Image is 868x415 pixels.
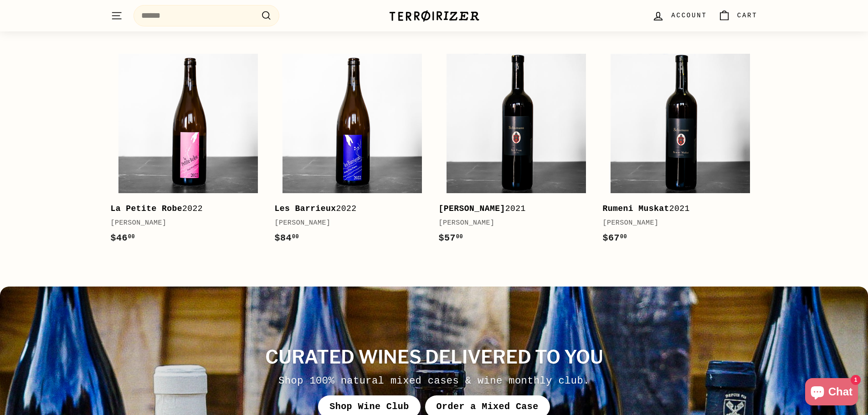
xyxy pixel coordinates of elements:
a: Les Barrieux2022[PERSON_NAME] [275,46,430,255]
h2: Curated wines delivered to you [61,347,807,368]
span: Cart [737,10,758,20]
div: [PERSON_NAME] [275,218,421,229]
a: Account [647,2,712,29]
div: Shop 100% natural mixed cases & wine monthly club. [61,373,807,389]
sup: 00 [456,234,463,240]
span: $57 [439,233,463,243]
div: [PERSON_NAME] [111,218,257,229]
a: Cart [713,2,763,29]
sup: 00 [292,234,299,240]
sup: 00 [620,234,627,240]
span: Account [671,10,707,20]
b: Rumeni Muskat [603,204,669,213]
div: 2021 [603,202,749,215]
div: [PERSON_NAME] [439,218,585,229]
inbox-online-store-chat: Shopify online store chat [802,378,861,408]
div: [PERSON_NAME] [603,218,749,229]
div: 2021 [439,202,585,215]
span: $84 [275,233,299,243]
a: Rumeni Muskat2021[PERSON_NAME] [603,46,758,255]
b: La Petite Robe [111,204,183,213]
sup: 00 [128,234,135,240]
a: La Petite Robe2022[PERSON_NAME] [111,46,266,255]
div: 2022 [111,202,257,215]
span: $67 [603,233,627,243]
div: 2022 [275,202,421,215]
a: [PERSON_NAME]2021[PERSON_NAME] [439,46,594,255]
span: $46 [111,233,135,243]
b: Les Barrieux [275,204,336,213]
b: [PERSON_NAME] [439,204,505,213]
